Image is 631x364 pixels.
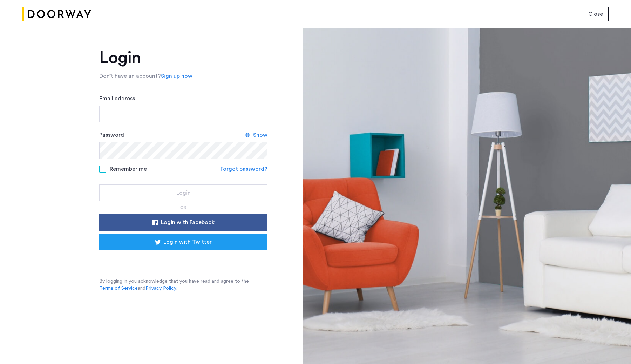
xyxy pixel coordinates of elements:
[99,94,135,103] label: Email address
[588,10,603,18] span: Close
[99,49,267,66] h1: Login
[22,1,91,27] img: logo
[99,214,267,231] button: button
[145,285,176,292] a: Privacy Policy
[161,72,192,80] a: Sign up now
[99,278,267,292] p: By logging in you acknowledge that you have read and agree to the and .
[99,234,267,250] button: button
[220,165,267,173] a: Forgot password?
[110,252,257,268] iframe: Sign in with Google Button
[163,238,212,246] span: Login with Twitter
[176,189,191,197] span: Login
[99,184,267,201] button: button
[99,73,161,79] span: Don’t have an account?
[583,7,609,21] button: button
[253,131,267,139] span: Show
[180,205,186,209] span: or
[110,165,147,173] span: Remember me
[99,285,138,292] a: Terms of Service
[161,218,215,227] span: Login with Facebook
[99,131,124,139] label: Password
